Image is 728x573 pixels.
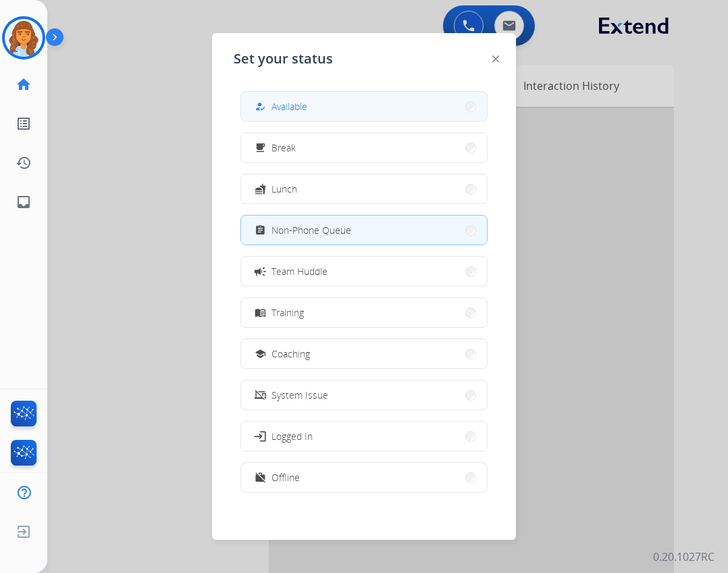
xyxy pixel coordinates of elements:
mat-icon: history [16,155,32,171]
mat-icon: login [253,429,267,443]
button: Training [241,298,487,327]
mat-icon: home [16,76,32,93]
button: Lunch [241,174,487,203]
mat-icon: menu_book [255,307,266,318]
span: Non-Phone Queue [271,223,351,237]
mat-icon: how_to_reg [255,101,266,112]
span: Team Huddle [271,264,328,278]
mat-icon: campaign [253,264,267,278]
span: Training [271,305,304,320]
button: Offline [241,463,487,492]
button: Available [241,92,487,121]
button: Non-Phone Queue [241,216,487,245]
mat-icon: work_off [255,472,266,483]
mat-icon: inbox [16,194,32,210]
button: Team Huddle [241,257,487,286]
span: Coaching [271,347,310,361]
img: close-button [492,55,499,62]
mat-icon: assignment [255,224,266,236]
span: Break [271,141,296,155]
button: Coaching [241,339,487,368]
button: Break [241,133,487,162]
span: Offline [271,470,300,484]
mat-icon: school [255,348,266,359]
span: Set your status [234,49,333,68]
span: Available [271,99,307,114]
span: Lunch [271,182,297,196]
span: Logged In [271,429,313,443]
span: System Issue [271,388,328,402]
mat-icon: free_breakfast [255,142,266,153]
img: avatar [5,19,43,57]
p: 0.20.1027RC [653,549,714,565]
mat-icon: phonelink_off [255,389,266,401]
mat-icon: list_alt [16,116,32,132]
button: Logged In [241,422,487,451]
button: System Issue [241,380,487,409]
mat-icon: fastfood [255,183,266,195]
